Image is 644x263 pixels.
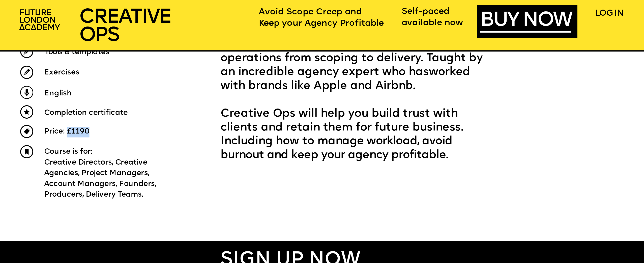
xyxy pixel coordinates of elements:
img: upload-46f30c54-4dc4-4b6f-83d2-a1dbf5baa745.png [20,66,33,79]
span: Completion certificate [44,109,128,117]
span: Exercises [44,69,79,76]
a: BUY NOW [480,11,571,33]
span: Tools & templates [45,49,109,56]
span: CREATIVE OPS [79,8,171,46]
span: Creative Directors, Creative Agencies, Project Managers, Account Managers, Founders, Producers, D... [44,159,158,198]
span: available now [402,18,463,28]
span: Keep your Agency Profitable [259,19,384,28]
img: upload-d48f716b-e876-41cd-bec0-479d4f1408e9.png [20,105,33,118]
span: Self-paced [402,7,450,16]
img: upload-9eb2eadd-7bf9-4b2b-b585-6dd8b9275b41.png [20,86,33,99]
span: English [44,90,72,97]
span: Price: £1190 [44,128,90,136]
span: Creative Ops will help you build trust with clients and retain them for future business. Includin... [221,108,466,161]
span: Course is for: [44,148,93,156]
span: worked with brands like Apple and Airbnb. [221,67,474,91]
a: LOG IN [595,9,623,18]
img: upload-2f72e7a8-3806-41e8-b55b-d754ac055a4a.png [16,6,65,35]
span: Avoid Scope Creep and [259,8,362,17]
span: This practical online course provides EVERYTHING you need for your agency's operations from scopi... [221,25,486,91]
img: upload-a750bc6f-f52f-43b6-9728-8737ad81f8c1.png [20,145,33,158]
span: anage workload, avoid burnout and keep your agency profitable. [221,136,455,161]
img: upload-23374000-b70b-46d9-a071-d267d891162d.png [20,125,33,138]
